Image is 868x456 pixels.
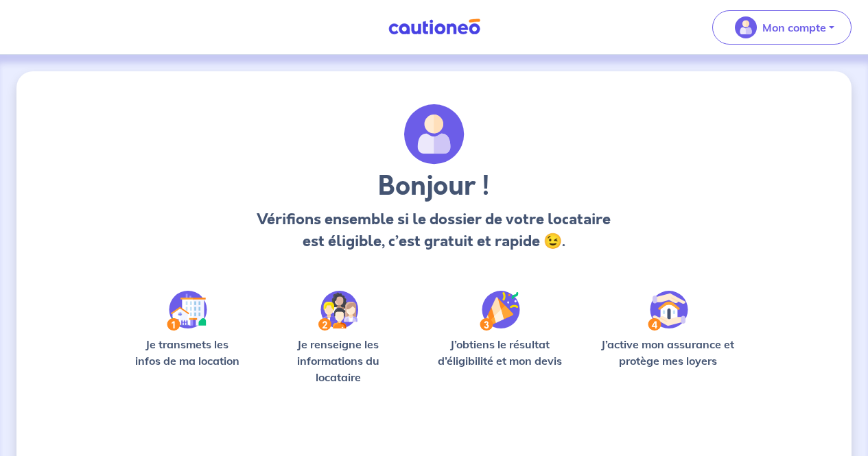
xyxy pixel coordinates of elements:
[480,291,520,331] img: /static/f3e743aab9439237c3e2196e4328bba9/Step-3.svg
[712,10,852,45] button: illu_account_valid_menu.svgMon compte
[167,291,207,331] img: /static/90a569abe86eec82015bcaae536bd8e6/Step-1.svg
[255,170,613,203] h3: Bonjour !
[318,291,358,331] img: /static/c0a346edaed446bb123850d2d04ad552/Step-2.svg
[126,336,248,369] p: Je transmets les infos de ma location
[270,336,406,385] p: Je renseigne les informations du locataire
[735,16,757,38] img: illu_account_valid_menu.svg
[648,291,688,331] img: /static/bfff1cf634d835d9112899e6a3df1a5d/Step-4.svg
[255,208,613,252] p: Vérifions ensemble si le dossier de votre locataire est éligible, c’est gratuit et rapide 😉.
[594,336,742,369] p: J’active mon assurance et protège mes loyers
[762,19,826,36] p: Mon compte
[428,336,572,369] p: J’obtiens le résultat d’éligibilité et mon devis
[383,19,486,36] img: Cautioneo
[404,104,465,165] img: archivate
